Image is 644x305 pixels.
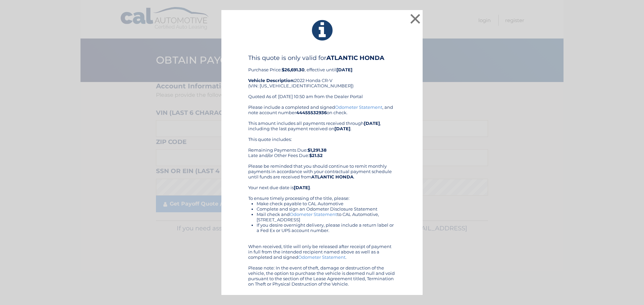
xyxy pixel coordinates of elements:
li: If you desire overnight delivery, please include a return label or a Fed Ex or UPS account number. [257,222,396,233]
strong: Vehicle Description: [248,78,294,83]
b: ATLANTIC HONDA [326,54,384,62]
div: Please include a completed and signed , and note account number on check. This amount includes al... [248,104,396,287]
b: $1,291.38 [308,147,327,153]
b: [DATE] [334,126,351,131]
b: $26,691.30 [282,67,305,72]
div: This quote includes: Remaining Payments Due: Late and/or Other Fees Due: [248,137,396,158]
a: Odometer Statement [298,254,345,260]
b: [DATE] [364,121,380,126]
a: Odometer Statement [290,212,337,217]
b: [DATE] [336,67,353,72]
b: [DATE] [294,185,310,190]
button: × [409,12,422,25]
a: Odometer Statement [335,104,382,110]
b: $21.52 [309,153,323,158]
li: Complete and sign an Odometer Disclosure Statement [257,206,396,212]
li: Mail check and to CAL Automotive, [STREET_ADDRESS] [257,212,396,222]
li: Make check payable to CAL Automotive [257,201,396,206]
h4: This quote is only valid for [248,54,396,62]
b: 44455532936 [296,110,327,115]
b: ATLANTIC HONDA [311,174,354,179]
div: Purchase Price: , effective until 2022 Honda CR-V (VIN: [US_VEHICLE_IDENTIFICATION_NUMBER]) Quote... [248,54,396,104]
